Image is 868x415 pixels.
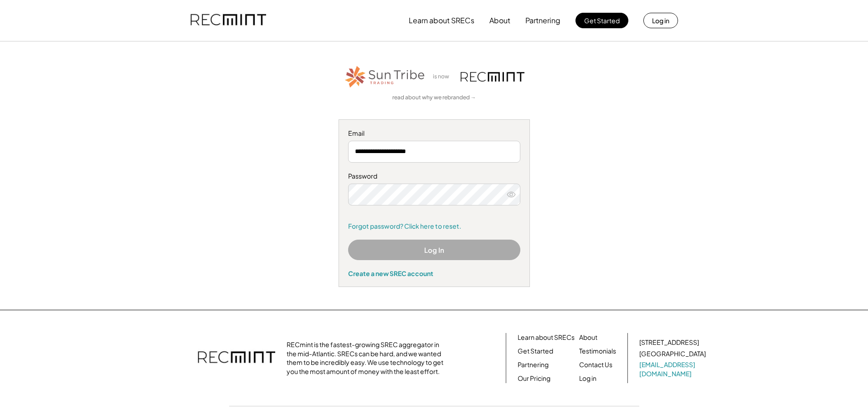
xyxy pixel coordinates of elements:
[344,64,426,89] img: STT_Horizontal_Logo%2B-%2BColor.png
[639,360,708,378] a: [EMAIL_ADDRESS][DOMAIN_NAME]
[639,349,706,359] div: [GEOGRAPHIC_DATA]
[431,73,456,81] div: is now
[518,360,549,369] a: Partnering
[639,338,699,347] div: [STREET_ADDRESS]
[518,333,575,342] a: Learn about SRECs
[348,269,520,277] div: Create a new SREC account
[409,11,474,30] button: Learn about SRECs
[579,360,612,369] a: Contact Us
[348,222,520,231] a: Forgot password? Click here to reset.
[348,129,520,138] div: Email
[525,11,560,30] button: Partnering
[643,13,678,28] button: Log in
[579,347,616,356] a: Testimonials
[287,340,448,376] div: RECmint is the fastest-growing SREC aggregator in the mid-Atlantic. SRECs can be hard, and we wan...
[190,5,266,36] img: recmint-logotype%403x.png
[348,240,520,260] button: Log In
[489,11,510,30] button: About
[579,374,596,383] a: Log in
[518,374,550,383] a: Our Pricing
[348,172,520,181] div: Password
[518,347,553,356] a: Get Started
[198,342,275,374] img: recmint-logotype%403x.png
[461,72,524,82] img: recmint-logotype%403x.png
[579,333,597,342] a: About
[392,94,476,102] a: read about why we rebranded →
[575,13,628,28] button: Get Started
